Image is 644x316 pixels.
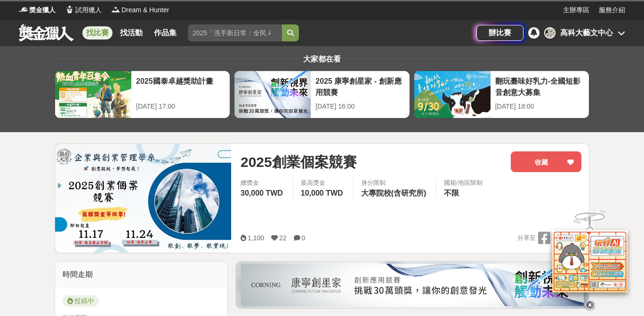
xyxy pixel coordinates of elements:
div: 身分限制 [361,178,429,188]
input: 2025「洗手新日常：全民 ALL IN」洗手歌全台徵選 [188,24,282,41]
a: LogoDream & Hunter [111,5,169,15]
a: Logo獎金獵人 [19,5,56,15]
a: 找比賽 [82,26,113,39]
div: 國籍/地區限制 [444,178,483,188]
span: 不限 [444,189,459,197]
span: 10,000 TWD [301,189,343,197]
span: 最高獎金 [301,178,346,188]
span: 大專院校(含研究所) [361,189,427,197]
span: 1,100 [248,234,264,242]
a: 辦比賽 [476,25,523,41]
a: Logo試用獵人 [65,5,102,15]
span: 獎金獵人 [29,5,56,15]
div: [DATE] 18:00 [495,102,584,111]
img: d2146d9a-e6f6-4337-9592-8cefde37ba6b.png [552,225,628,287]
img: be6ed63e-7b41-4cb8-917a-a53bd949b1b4.png [241,264,584,306]
button: 收藏 [511,151,581,172]
img: Logo [19,5,28,14]
a: 作品集 [150,26,180,39]
a: 找活動 [116,26,146,39]
div: 翻玩臺味好乳力-全國短影音創意大募集 [495,76,584,97]
img: Cover Image [55,144,231,253]
a: 2025 康寧創星家 - 創新應用競賽[DATE] 16:00 [234,71,410,118]
span: 22 [279,234,287,242]
div: [DATE] 17:00 [136,102,225,111]
img: Logo [111,5,121,14]
span: 試用獵人 [75,5,102,15]
div: 高 [544,27,555,39]
span: 2025創業個案競賽 [241,151,357,173]
span: 分享至 [517,231,536,245]
div: 時間走期 [55,261,227,288]
div: 2025 康寧創星家 - 創新應用競賽 [315,76,404,97]
span: 大家都在看 [301,55,343,63]
a: 服務介紹 [599,5,625,15]
img: Logo [65,5,74,14]
span: 30,000 TWD [241,189,283,197]
span: 總獎金 [241,178,285,188]
div: 2025國泰卓越獎助計畫 [136,76,225,97]
span: Dream & Hunter [121,5,169,15]
a: 主辦專區 [563,5,589,15]
span: 0 [302,234,306,242]
div: [DATE] 16:00 [315,102,404,111]
span: 投稿中 [63,295,99,307]
a: 2025國泰卓越獎助計畫[DATE] 17:00 [55,71,230,118]
a: 翻玩臺味好乳力-全國短影音創意大募集[DATE] 18:00 [414,71,589,118]
div: 高科大藝文中心 [560,27,613,39]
